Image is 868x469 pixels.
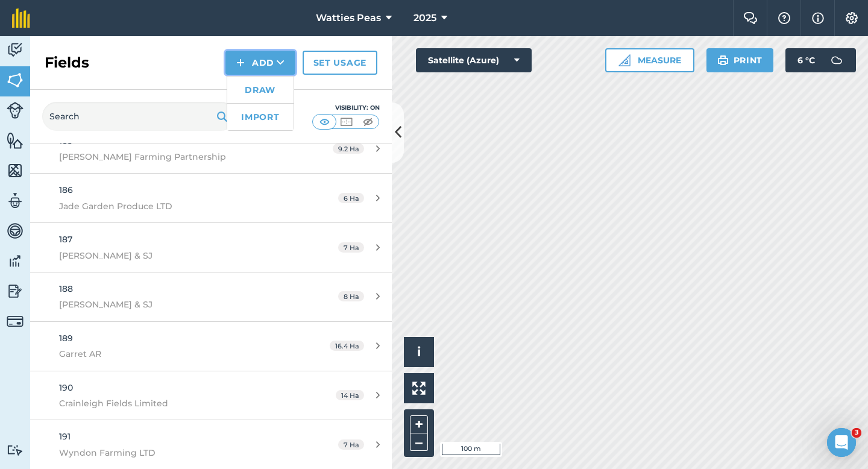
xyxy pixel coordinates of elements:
span: [PERSON_NAME] & SJ [59,249,286,262]
span: Watties Peas [316,11,381,25]
h2: Fields [45,53,89,72]
button: Add DrawImport [225,51,295,75]
input: Search [42,102,235,131]
span: 6 ° C [797,48,815,72]
span: 7 Ha [338,439,364,450]
span: 2025 [414,11,436,25]
button: Measure [605,48,694,72]
button: – [410,433,428,451]
span: i [417,344,421,359]
img: Four arrows, one pointing top left, one top right, one bottom right and the last bottom left [412,382,426,395]
img: svg+xml;base64,PD94bWwgdmVyc2lvbj0iMS4wIiBlbmNvZGluZz0idXRmLTgiPz4KPCEtLSBHZW5lcmF0b3I6IEFkb2JlIE... [7,313,24,330]
span: 189 [59,333,73,344]
span: Crainleigh Fields Limited [59,397,286,410]
button: Satellite (Azure) [416,48,532,72]
span: 6 Ha [338,193,364,203]
span: 16.4 Ha [330,341,364,351]
img: svg+xml;base64,PD94bWwgdmVyc2lvbj0iMS4wIiBlbmNvZGluZz0idXRmLTgiPz4KPCEtLSBHZW5lcmF0b3I6IEFkb2JlIE... [7,282,24,300]
span: Jade Garden Produce LTD [59,200,286,213]
span: 7 Ha [338,242,364,253]
img: svg+xml;base64,PD94bWwgdmVyc2lvbj0iMS4wIiBlbmNvZGluZz0idXRmLTgiPz4KPCEtLSBHZW5lcmF0b3I6IEFkb2JlIE... [7,222,24,240]
a: 189Garret AR16.4 Ha [30,322,392,371]
span: 190 [59,382,73,393]
div: Visibility: On [312,103,380,113]
button: i [404,337,434,367]
img: svg+xml;base64,PHN2ZyB4bWxucz0iaHR0cDovL3d3dy53My5vcmcvMjAwMC9zdmciIHdpZHRoPSIxOSIgaGVpZ2h0PSIyNC... [216,109,228,124]
span: 185 [59,136,72,146]
img: Two speech bubbles overlapping with the left bubble in the forefront [743,12,758,24]
img: svg+xml;base64,PD94bWwgdmVyc2lvbj0iMS4wIiBlbmNvZGluZz0idXRmLTgiPz4KPCEtLSBHZW5lcmF0b3I6IEFkb2JlIE... [7,41,24,59]
img: svg+xml;base64,PHN2ZyB4bWxucz0iaHR0cDovL3d3dy53My5vcmcvMjAwMC9zdmciIHdpZHRoPSI1MCIgaGVpZ2h0PSI0MC... [360,116,376,128]
span: 186 [59,184,73,195]
span: [PERSON_NAME] Farming Partnership [59,150,286,163]
a: 187[PERSON_NAME] & SJ7 Ha [30,223,392,272]
button: Print [706,48,774,72]
a: 185[PERSON_NAME] Farming Partnership9.2 Ha [30,125,392,174]
a: 188[PERSON_NAME] & SJ8 Ha [30,272,392,321]
img: svg+xml;base64,PHN2ZyB4bWxucz0iaHR0cDovL3d3dy53My5vcmcvMjAwMC9zdmciIHdpZHRoPSI1NiIgaGVpZ2h0PSI2MC... [7,162,24,180]
img: svg+xml;base64,PD94bWwgdmVyc2lvbj0iMS4wIiBlbmNvZGluZz0idXRmLTgiPz4KPCEtLSBHZW5lcmF0b3I6IEFkb2JlIE... [7,252,24,270]
span: [PERSON_NAME] & SJ [59,298,286,311]
img: fieldmargin Logo [12,8,30,28]
a: Draw [227,77,294,103]
span: 187 [59,234,72,245]
img: svg+xml;base64,PHN2ZyB4bWxucz0iaHR0cDovL3d3dy53My5vcmcvMjAwMC9zdmciIHdpZHRoPSI1NiIgaGVpZ2h0PSI2MC... [7,131,24,150]
span: 8 Ha [338,291,364,301]
img: A cog icon [844,12,859,24]
img: Ruler icon [618,54,631,66]
button: 6 °C [785,48,856,72]
a: Set usage [303,51,377,75]
img: svg+xml;base64,PHN2ZyB4bWxucz0iaHR0cDovL3d3dy53My5vcmcvMjAwMC9zdmciIHdpZHRoPSI1MCIgaGVpZ2h0PSI0MC... [339,116,354,128]
a: Import [227,104,294,130]
a: 191Wyndon Farming LTD7 Ha [30,420,392,469]
a: 186Jade Garden Produce LTD6 Ha [30,174,392,222]
img: svg+xml;base64,PD94bWwgdmVyc2lvbj0iMS4wIiBlbmNvZGluZz0idXRmLTgiPz4KPCEtLSBHZW5lcmF0b3I6IEFkb2JlIE... [825,48,849,72]
iframe: Intercom live chat [827,428,856,457]
img: svg+xml;base64,PHN2ZyB4bWxucz0iaHR0cDovL3d3dy53My5vcmcvMjAwMC9zdmciIHdpZHRoPSIxNyIgaGVpZ2h0PSIxNy... [812,11,824,25]
img: svg+xml;base64,PHN2ZyB4bWxucz0iaHR0cDovL3d3dy53My5vcmcvMjAwMC9zdmciIHdpZHRoPSI1NiIgaGVpZ2h0PSI2MC... [7,71,24,89]
span: 191 [59,431,71,442]
img: svg+xml;base64,PD94bWwgdmVyc2lvbj0iMS4wIiBlbmNvZGluZz0idXRmLTgiPz4KPCEtLSBHZW5lcmF0b3I6IEFkb2JlIE... [7,102,24,119]
img: svg+xml;base64,PHN2ZyB4bWxucz0iaHR0cDovL3d3dy53My5vcmcvMjAwMC9zdmciIHdpZHRoPSI1MCIgaGVpZ2h0PSI0MC... [317,116,332,128]
img: svg+xml;base64,PHN2ZyB4bWxucz0iaHR0cDovL3d3dy53My5vcmcvMjAwMC9zdmciIHdpZHRoPSIxOSIgaGVpZ2h0PSIyNC... [717,53,729,68]
img: A question mark icon [777,12,791,24]
img: svg+xml;base64,PD94bWwgdmVyc2lvbj0iMS4wIiBlbmNvZGluZz0idXRmLTgiPz4KPCEtLSBHZW5lcmF0b3I6IEFkb2JlIE... [7,192,24,210]
img: svg+xml;base64,PD94bWwgdmVyc2lvbj0iMS4wIiBlbmNvZGluZz0idXRmLTgiPz4KPCEtLSBHZW5lcmF0b3I6IEFkb2JlIE... [7,444,24,456]
span: 9.2 Ha [333,143,364,154]
img: svg+xml;base64,PHN2ZyB4bWxucz0iaHR0cDovL3d3dy53My5vcmcvMjAwMC9zdmciIHdpZHRoPSIxNCIgaGVpZ2h0PSIyNC... [236,55,245,70]
span: 188 [59,283,73,294]
span: 3 [852,428,861,438]
button: + [410,415,428,433]
a: 190Crainleigh Fields Limited14 Ha [30,371,392,420]
span: 14 Ha [336,390,364,400]
span: Garret AR [59,347,286,360]
span: Wyndon Farming LTD [59,446,286,459]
